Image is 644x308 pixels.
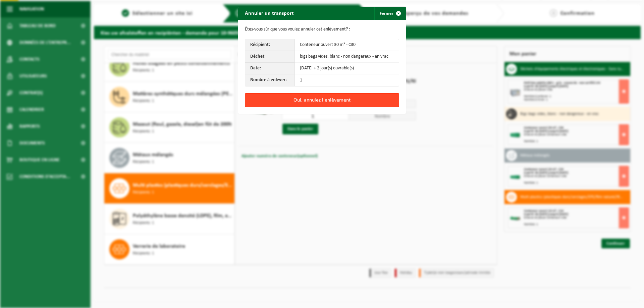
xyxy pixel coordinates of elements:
td: bigs bags vides, blanc - non dangereux - en vrac [295,51,399,63]
th: Déchet: [245,51,295,63]
h2: Annuler un transport [238,7,301,19]
th: Date: [245,63,295,74]
p: Êtes-vous sûr que vous voulez annuler cet enlèvement? : [245,27,399,32]
td: 1 [295,74,399,86]
th: Récipient: [245,39,295,51]
button: Oui, annulez l'enlèvement [245,93,399,107]
td: Conteneur ouvert 30 m³ - C30 [295,39,399,51]
th: Nombre à enlever: [245,74,295,86]
button: Fermer [374,7,405,20]
td: [DATE] + 2 jour(s) ouvrable(s) [295,63,399,74]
